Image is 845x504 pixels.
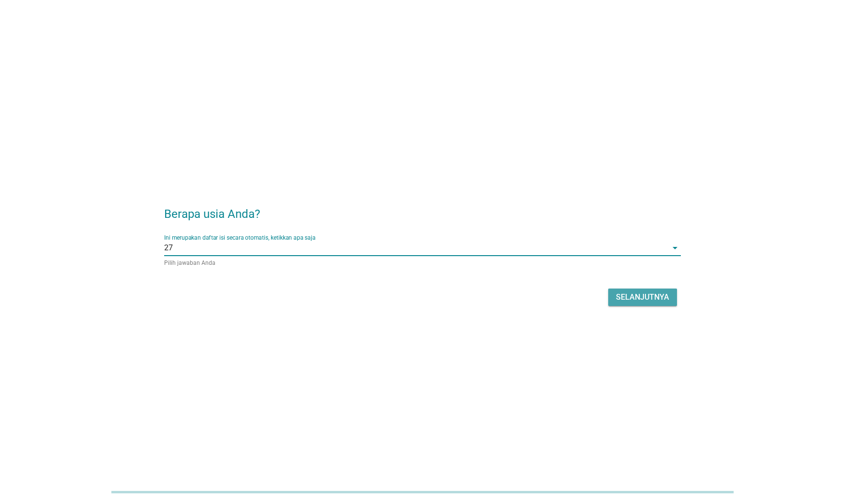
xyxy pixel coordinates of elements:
input: Ini merupakan daftar isi secara otomatis, ketikkan apa saja [173,240,667,256]
i: arrow_drop_down [669,242,681,254]
span: 27 [164,244,173,252]
div: Selanjutnya [616,291,669,303]
h2: Berapa usia Anda? [164,196,681,223]
button: Selanjutnya [608,289,677,306]
div: Pilih jawaban Anda [164,260,681,266]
